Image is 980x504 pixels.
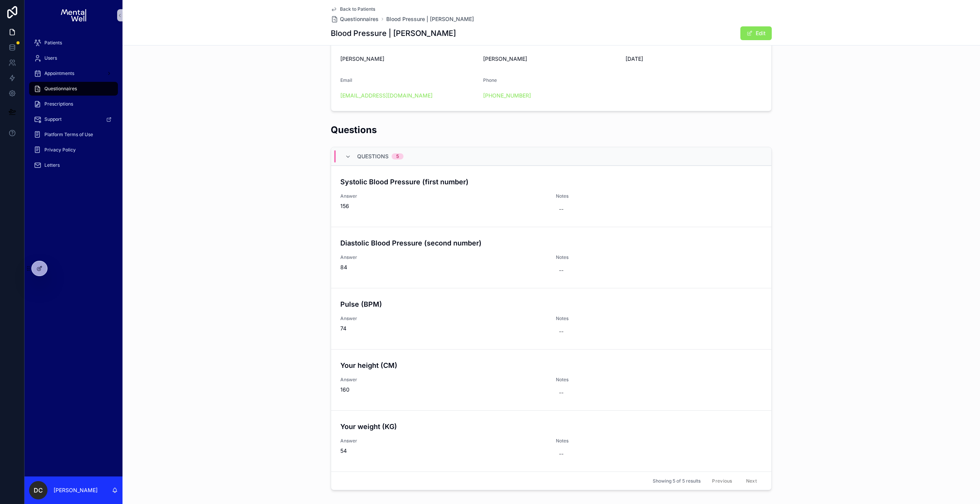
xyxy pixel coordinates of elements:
[340,92,433,99] a: [EMAIL_ADDRESS][DOMAIN_NAME]
[54,486,98,494] p: [PERSON_NAME]
[340,15,379,23] span: Questionnaires
[556,377,655,383] span: Notes
[340,421,762,432] h4: Your weight (KG)
[559,205,563,213] div: --
[357,153,389,160] span: Questions
[559,267,563,274] div: --
[29,112,118,126] a: Support
[44,162,60,168] span: Letters
[340,360,762,371] h4: Your height (CM)
[331,6,375,12] a: Back to Patients
[29,158,118,172] a: Letters
[340,315,547,322] span: Answer
[340,55,477,63] span: [PERSON_NAME]
[340,325,547,332] span: 74
[29,36,118,50] a: Patients
[740,26,772,40] button: Edit
[340,238,762,248] h4: Diastolic Blood Pressure (second number)
[386,15,474,23] a: Blood Pressure | [PERSON_NAME]
[29,143,118,157] a: Privacy Policy
[340,202,547,210] span: 156
[44,116,62,122] span: Support
[331,124,377,136] h2: Questions
[29,128,118,141] a: Platform Terms of Use
[331,15,379,23] a: Questionnaires
[340,6,375,12] span: Back to Patients
[331,28,456,39] h1: Blood Pressure | [PERSON_NAME]
[44,132,93,138] span: Platform Terms of Use
[44,101,73,107] span: Prescriptions
[44,86,77,92] span: Questionnaires
[340,77,352,83] span: Email
[34,486,43,495] span: DC
[340,377,547,383] span: Answer
[556,315,655,322] span: Notes
[483,55,620,63] span: [PERSON_NAME]
[29,67,118,80] a: Appointments
[559,450,563,458] div: --
[29,97,118,111] a: Prescriptions
[29,82,118,96] a: Questionnaires
[44,40,62,46] span: Patients
[556,438,655,444] span: Notes
[556,254,655,260] span: Notes
[340,447,547,455] span: 54
[483,92,531,99] a: [PHONE_NUMBER]
[340,177,762,187] h4: Systolic Blood Pressure (first number)
[340,263,547,271] span: 84
[44,147,76,153] span: Privacy Policy
[24,31,122,476] div: scrollable content
[626,55,762,63] span: [DATE]
[340,438,547,444] span: Answer
[559,389,563,397] div: --
[396,153,399,159] div: 5
[340,386,547,393] span: 160
[44,70,74,76] span: Appointments
[340,299,762,309] h4: Pulse (BPM)
[556,193,655,199] span: Notes
[483,77,497,83] span: Phone
[559,328,563,335] div: --
[61,9,86,21] img: App logo
[340,193,547,199] span: Answer
[44,55,57,61] span: Users
[29,51,118,65] a: Users
[653,478,701,484] span: Showing 5 of 5 results
[340,254,547,260] span: Answer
